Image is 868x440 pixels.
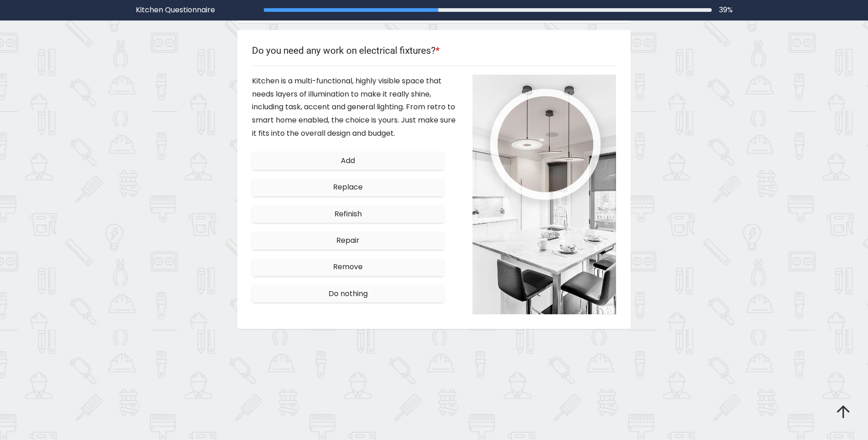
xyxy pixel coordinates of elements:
span: Remove [333,261,363,272]
button: Add [252,152,444,169]
span: Repair [336,235,360,246]
span: Do nothing [329,288,368,299]
button: Refinish [252,205,444,223]
span: Replace [333,182,363,192]
span: Refinish [334,209,362,219]
h5: Do you need any work on electrical fixtures? [252,46,616,56]
button: Do nothing [252,285,444,302]
button: Replace [252,179,444,196]
img: 13.jpg [473,75,616,314]
div: Do you need any work on electrical fixtures?* [252,45,616,57]
p: 39% [719,4,733,17]
button: Repair [252,231,444,249]
p: Kitchen Questionnaire [136,4,215,17]
button: Remove [252,258,444,276]
a: Back to top [833,401,853,425]
span: Add [341,155,355,166]
div: Kitchen is a multi-functional, highly visible space that needs layers of illumination to make it ... [252,75,459,140]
